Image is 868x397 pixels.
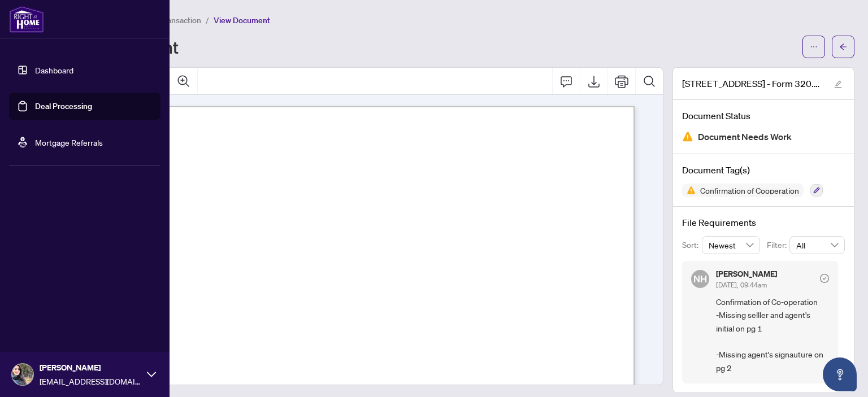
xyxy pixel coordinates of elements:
span: All [796,237,838,254]
img: Profile Icon [12,364,33,385]
span: NH [693,272,707,286]
img: logo [9,6,44,33]
span: Confirmation of Cooperation [696,186,804,194]
h5: [PERSON_NAME] [716,270,777,278]
p: Filter: [767,239,789,251]
span: [STREET_ADDRESS] - Form 320.pdf [682,77,823,90]
a: Dashboard [35,65,73,75]
h4: Document Status [682,109,845,123]
button: Open asap [823,357,857,391]
span: View Transaction [141,15,201,25]
h4: Document Tag(s) [682,163,845,177]
img: Status Icon [682,184,696,197]
p: Sort: [682,239,702,251]
span: [EMAIL_ADDRESS][DOMAIN_NAME] [40,375,141,387]
a: Deal Processing [35,101,92,111]
a: Mortgage Referrals [35,137,103,147]
span: View Document [214,15,270,25]
span: Confirmation of Co-operation -Missing selller and agent's initial on pg 1 -Missing agent's signau... [716,295,829,374]
span: Newest [709,237,754,254]
h4: File Requirements [682,216,845,229]
span: Document Needs Work [698,129,792,145]
span: [DATE], 09:44am [716,281,767,289]
span: [PERSON_NAME] [40,361,141,374]
img: Document Status [682,131,693,142]
li: / [206,14,209,27]
span: ellipsis [810,43,818,51]
span: arrow-left [839,43,847,51]
span: edit [834,80,842,88]
span: check-circle [820,274,829,283]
